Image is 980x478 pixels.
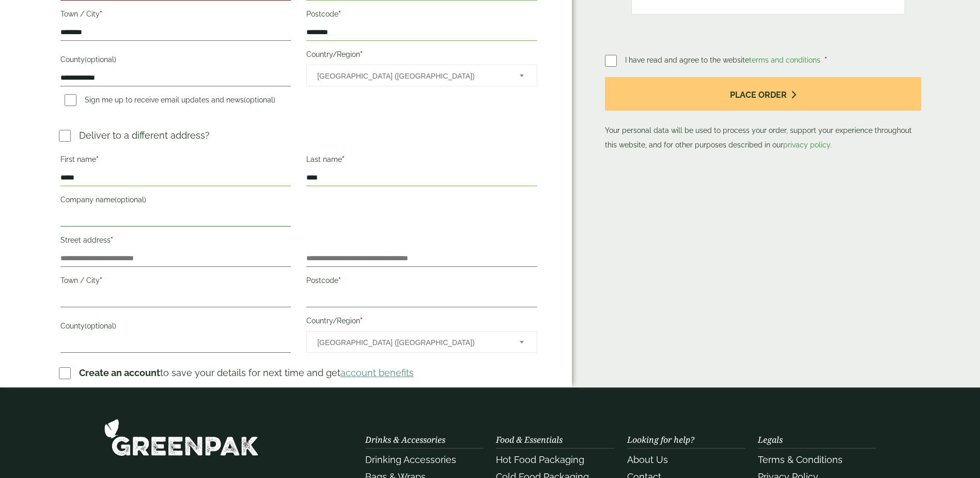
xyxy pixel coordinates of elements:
abbr: required [825,56,827,64]
label: First name [60,152,291,170]
abbr: required [342,155,345,163]
a: Hot Food Packaging [496,454,584,465]
p: to save your details for next time and get [79,366,414,380]
span: (optional) [244,96,275,104]
label: Town / City [60,7,291,24]
label: County [60,52,291,70]
span: Country/Region [306,331,537,353]
a: Terms & Conditions [758,454,843,465]
a: terms and conditions [749,56,820,64]
span: (optional) [85,322,116,330]
abbr: required [338,10,341,18]
label: Town / City [60,273,291,291]
abbr: required [111,236,113,244]
span: United Kingdom (UK) [317,65,505,87]
abbr: required [100,276,102,285]
abbr: required [96,155,99,163]
label: Last name [306,152,537,170]
a: account benefits [340,367,414,378]
label: Postcode [306,7,537,24]
label: Company name [60,192,291,210]
label: Country/Region [306,313,537,331]
span: Country/Region [306,65,537,86]
a: About Us [627,454,668,465]
span: United Kingdom (UK) [317,332,505,353]
label: Postcode [306,273,537,291]
label: County [60,319,291,336]
abbr: required [360,50,363,58]
label: Country/Region [306,47,537,65]
p: Your personal data will be used to process your order, support your experience throughout this we... [605,77,922,152]
abbr: required [338,276,341,285]
abbr: required [360,317,363,325]
a: privacy policy [783,141,830,149]
strong: Create an account [79,367,160,378]
button: Place order [605,77,922,111]
abbr: required [100,10,102,18]
label: Sign me up to receive email updates and news [60,96,279,107]
span: (optional) [115,196,146,204]
img: GreenPak Supplies [104,419,259,456]
input: Sign me up to receive email updates and news(optional) [65,94,76,106]
span: (optional) [85,55,116,64]
label: Street address [60,233,291,250]
p: Deliver to a different address? [79,128,210,142]
a: Drinking Accessories [365,454,456,465]
span: I have read and agree to the website [625,56,822,64]
iframe: Secure card payment input frame [634,2,902,11]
